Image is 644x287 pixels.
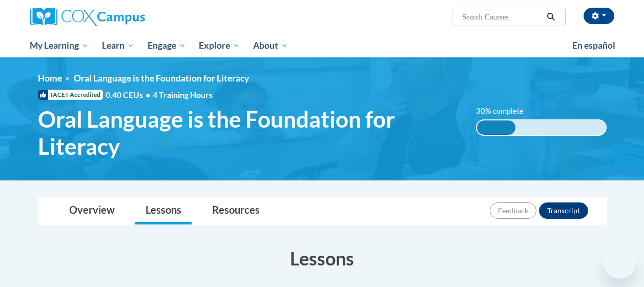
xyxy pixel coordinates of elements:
div: Main menu [23,34,622,57]
span: Oral Language is the Foundation for Literacy [74,73,249,84]
label: 30% complete [476,106,535,117]
div: 30% complete [477,120,515,135]
a: Overview [59,197,125,224]
button: Search [543,11,558,23]
a: Engage [141,34,193,57]
span: My Learning [30,39,89,52]
a: Lessons [135,197,192,224]
span: Explore [199,39,240,52]
button: Feedback [490,202,536,219]
a: Learn [95,34,141,57]
a: Explore [192,34,246,57]
h3: Lessons [38,245,607,271]
a: Home [38,73,62,84]
span: 0.40 CEUs [106,89,153,100]
a: About [246,34,295,57]
a: En español [566,35,622,56]
a: My Learning [24,34,96,57]
img: Cox Campus [30,8,145,26]
a: Cox Campus [30,8,215,26]
span: Engage [148,39,186,52]
span: Learn [102,39,134,52]
button: Transcript [539,202,588,219]
span: Oral Language is the Foundation for Literacy [38,106,461,160]
span: IACET Accredited [38,90,103,100]
button: Account Settings [584,8,614,24]
input: Search Courses [461,11,543,23]
span: 4 Training Hours [153,90,213,99]
iframe: Button to launch messaging window [603,246,636,279]
a: Resources [202,197,270,224]
span: En español [572,40,615,51]
span: • [146,90,150,99]
span: About [253,39,288,52]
